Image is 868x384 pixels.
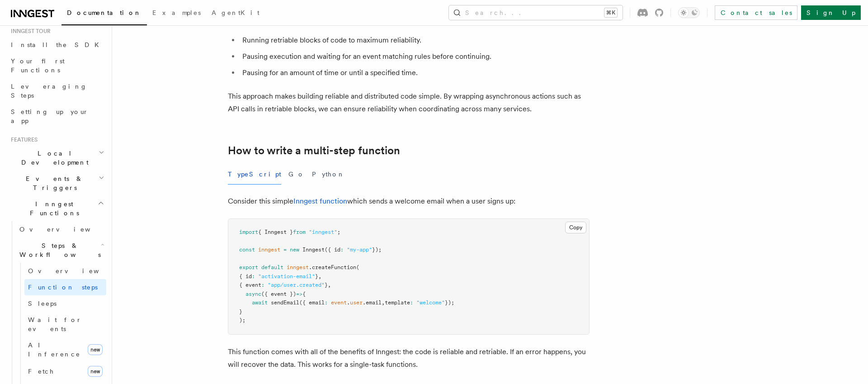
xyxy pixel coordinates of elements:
[239,264,258,270] span: export
[67,9,142,16] span: Documentation
[240,66,590,79] li: Pausing for an amount of time or until a specified time.
[385,299,410,306] span: template
[261,282,264,288] span: :
[296,291,302,297] span: =>
[28,300,57,307] span: Sleeps
[7,53,106,78] a: Your first Functions
[28,284,98,291] span: Function steps
[19,226,113,233] span: Overview
[147,3,206,24] a: Examples
[11,57,65,74] span: Your first Functions
[372,247,382,253] span: });
[309,264,356,270] span: .createFunction
[261,264,283,270] span: default
[325,282,328,288] span: }
[678,7,700,18] button: Toggle dark mode
[347,247,372,253] span: "my-app"
[325,247,340,253] span: ({ id
[715,5,797,20] a: Contact sales
[88,366,103,377] span: new
[7,149,99,167] span: Local Development
[318,273,321,280] span: ,
[24,263,106,279] a: Overview
[239,317,245,323] span: );
[302,291,306,297] span: {
[16,221,106,237] a: Overview
[16,237,106,263] button: Steps & Workflows
[347,299,350,306] span: .
[239,247,255,253] span: const
[239,282,261,288] span: { event
[7,37,106,53] a: Install the SDK
[11,41,104,48] span: Install the SDK
[252,299,268,306] span: await
[228,144,400,157] a: How to write a multi-step function
[287,264,309,270] span: inngest
[88,344,103,355] span: new
[261,291,296,297] span: ({ event })
[350,299,363,306] span: user
[445,299,454,306] span: });
[410,299,413,306] span: :
[7,28,51,35] span: Inngest tour
[212,9,259,16] span: AgentKit
[206,3,265,24] a: AgentKit
[363,299,382,306] span: .email
[258,247,280,253] span: inngest
[16,241,101,259] span: Steps & Workflows
[382,299,385,306] span: ,
[290,247,299,253] span: new
[328,282,331,288] span: ,
[228,90,590,115] p: This approach makes building reliable and distributed code simple. By wrapping asynchronous actio...
[7,78,106,104] a: Leveraging Steps
[801,5,861,20] a: Sign Up
[325,299,328,306] span: :
[228,164,281,185] button: TypeScript
[28,267,121,275] span: Overview
[11,108,89,124] span: Setting up your app
[312,164,345,185] button: Python
[24,362,106,380] a: Fetchnew
[240,50,590,63] li: Pausing execution and waiting for an event matching rules before continuing.
[11,83,87,99] span: Leveraging Steps
[239,229,258,235] span: import
[293,197,347,205] a: Inngest function
[152,9,201,16] span: Examples
[24,295,106,312] a: Sleeps
[24,337,106,362] a: AI Inferencenew
[239,273,252,280] span: { id
[340,247,344,253] span: :
[28,341,80,358] span: AI Inference
[7,104,106,129] a: Setting up your app
[331,299,347,306] span: event
[61,3,147,25] a: Documentation
[271,299,299,306] span: sendEmail
[258,229,293,235] span: { Inngest }
[565,222,586,233] button: Copy
[240,34,590,47] li: Running retriable blocks of code to maximum reliability.
[315,273,318,280] span: }
[252,273,255,280] span: :
[356,264,359,270] span: (
[239,308,242,315] span: }
[7,136,38,143] span: Features
[228,346,590,371] p: This function comes with all of the benefits of Inngest: the code is reliable and retriable. If a...
[258,273,315,280] span: "activation-email"
[24,279,106,295] a: Function steps
[283,247,287,253] span: =
[416,299,445,306] span: "welcome"
[245,291,261,297] span: async
[28,368,54,375] span: Fetch
[309,229,337,235] span: "inngest"
[288,164,305,185] button: Go
[7,174,99,192] span: Events & Triggers
[449,5,623,20] button: Search...⌘K
[293,229,306,235] span: from
[7,171,106,196] button: Events & Triggers
[302,247,325,253] span: Inngest
[268,282,325,288] span: "app/user.created"
[7,145,106,171] button: Local Development
[24,312,106,337] a: Wait for events
[337,229,340,235] span: ;
[7,196,106,221] button: Inngest Functions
